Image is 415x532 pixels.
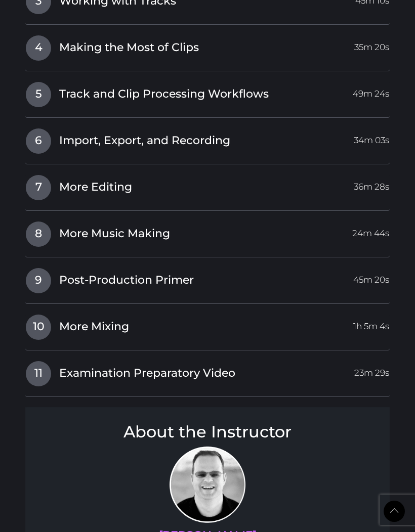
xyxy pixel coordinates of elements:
a: 6Import, Export, and Recording34m 03s [25,128,390,149]
span: 24m 44s [352,221,389,240]
a: Back to Top [384,501,405,522]
span: 11 [26,361,51,386]
a: 4Making the Most of Clips35m 20s [25,35,390,56]
span: 23m 29s [354,361,389,379]
a: 7More Editing36m 28s [25,174,390,196]
span: 4 [26,35,51,61]
span: Making the Most of Clips [59,40,199,56]
span: Import, Export, and Recording [59,133,230,149]
span: Examination Preparatory Video [59,366,235,381]
span: 35m 20s [354,35,389,54]
a: 8More Music Making24m 44s [25,221,390,242]
span: 49m 24s [353,82,389,100]
span: 36m 28s [354,175,389,193]
span: More Mixing [59,319,129,335]
span: More Editing [59,180,132,195]
span: More Music Making [59,226,170,242]
span: 9 [26,268,51,293]
a: 9Post-Production Primer45m 20s [25,268,390,289]
span: 10 [26,315,51,340]
span: 8 [26,221,51,247]
a: 10More Mixing1h 5m 4s [25,314,390,335]
span: 5 [26,82,51,107]
span: 6 [26,128,51,154]
h3: About the Instructor [35,422,380,441]
img: Prof. Scott [170,447,245,523]
span: 45m 20s [353,268,389,286]
span: 1h 5m 4s [353,315,389,333]
a: 5Track and Clip Processing Workflows49m 24s [25,81,390,103]
span: 7 [26,175,51,200]
span: 34m 03s [354,128,389,147]
span: Track and Clip Processing Workflows [59,86,269,102]
span: Post-Production Primer [59,273,194,288]
a: 11Examination Preparatory Video23m 29s [25,361,390,382]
